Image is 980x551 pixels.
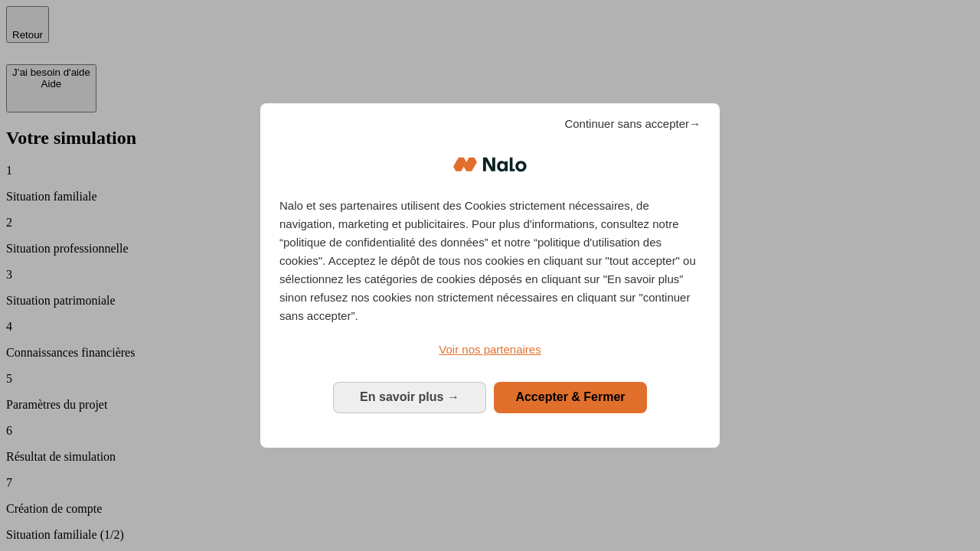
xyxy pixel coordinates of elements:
div: Bienvenue chez Nalo Gestion du consentement [260,103,720,447]
span: Continuer sans accepter→ [564,115,701,133]
span: Voir nos partenaires [439,343,541,356]
img: Logo [453,142,527,187]
p: Nalo et ses partenaires utilisent des Cookies strictement nécessaires, de navigation, marketing e... [279,197,701,325]
button: Accepter & Fermer: Accepter notre traitement des données et fermer [494,382,647,412]
span: Accepter & Fermer [515,390,625,403]
button: En savoir plus: Configurer vos consentements [333,382,486,412]
a: Voir nos partenaires [279,341,701,359]
span: En savoir plus → [360,390,459,403]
